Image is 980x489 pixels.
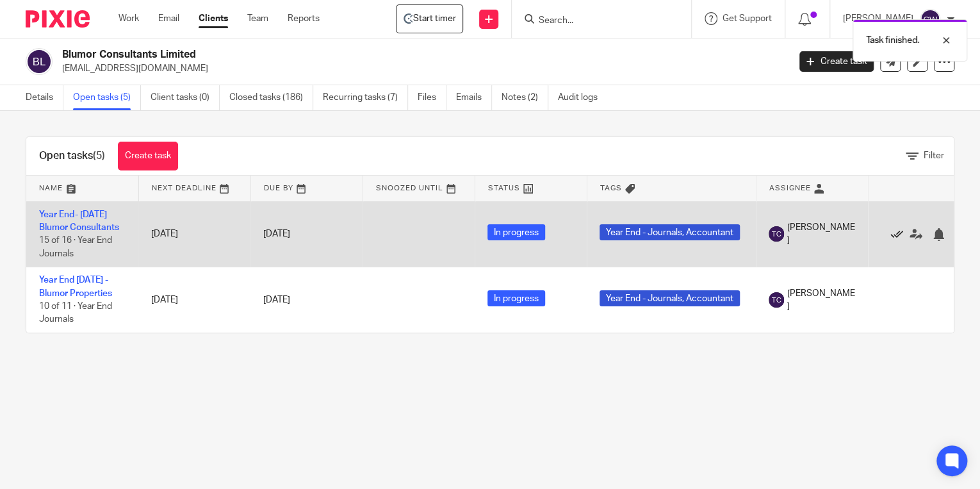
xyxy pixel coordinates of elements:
[558,85,607,110] a: Audit logs
[456,85,492,110] a: Emails
[247,12,268,25] a: Team
[600,185,622,192] span: Tags
[138,267,250,333] td: [DATE]
[39,210,119,232] a: Year End- [DATE] Blumor Consultants
[62,48,637,62] h2: Blumor Consultants Limited
[229,85,313,110] a: Closed tasks (186)
[799,51,874,72] a: Create task
[866,34,919,47] p: Task finished.
[138,201,250,267] td: [DATE]
[924,151,944,160] span: Filter
[93,151,105,161] span: (5)
[158,12,179,25] a: Email
[26,10,90,28] img: Pixie
[502,85,548,110] a: Notes (2)
[118,12,139,25] a: Work
[151,85,220,110] a: Client tasks (0)
[413,12,456,25] span: Start timer
[487,224,545,240] span: In progress
[396,4,463,33] a: Blumor Consultants Limited
[376,185,443,192] span: Snoozed Until
[73,85,141,110] a: Open tasks (5)
[39,236,112,258] span: 15 of 16 · Year End Journals
[600,224,740,240] span: Year End - Journals, Accountant
[787,221,855,247] span: [PERSON_NAME]
[920,9,940,29] img: svg%3E
[199,12,228,25] a: Clients
[26,85,63,110] a: Details
[26,48,53,75] img: svg%3E
[769,226,784,242] img: svg%3E
[769,292,784,308] img: svg%3E
[890,228,910,240] a: Mark as done
[787,287,855,313] span: [PERSON_NAME]
[600,290,740,306] span: Year End - Journals, Accountant
[488,185,520,192] span: Status
[39,149,105,163] h1: Open tasks
[418,85,446,110] a: Files
[39,276,112,297] a: Year End [DATE] -Blumor Properties
[62,62,780,75] p: [EMAIL_ADDRESS][DOMAIN_NAME]
[118,142,178,170] a: Create task
[39,302,112,324] span: 10 of 11 · Year End Journals
[263,295,290,304] span: [DATE]
[288,12,320,25] a: Reports
[487,290,545,306] span: In progress
[323,85,408,110] a: Recurring tasks (7)
[263,229,290,238] span: [DATE]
